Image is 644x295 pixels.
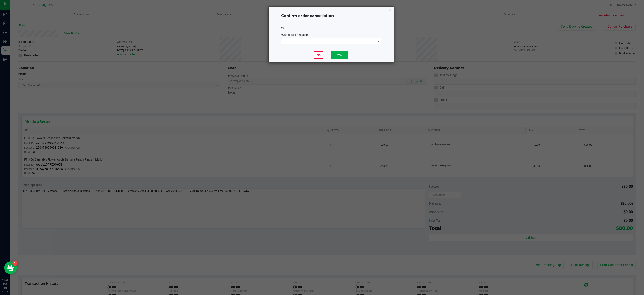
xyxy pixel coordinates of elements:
h4: Confirm order cancellation [281,13,381,19]
button: Yes [331,51,348,59]
iframe: Resource center unread badge [12,261,17,266]
iframe: Resource center [4,261,17,274]
span: Cancellation reason [282,33,308,37]
button: No [314,51,323,59]
button: Close [388,8,391,13]
span: 99 [281,26,284,29]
